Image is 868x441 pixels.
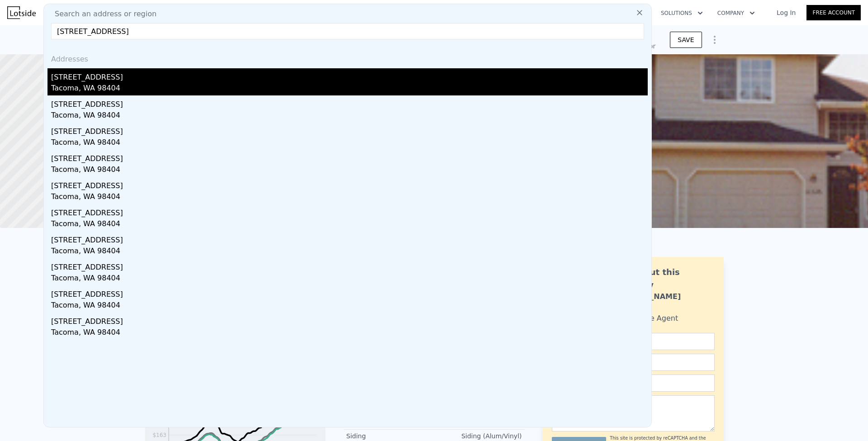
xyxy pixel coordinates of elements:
[7,6,36,19] img: Lotside
[51,123,648,137] div: [STREET_ADDRESS]
[51,300,648,313] div: Tacoma, WA 98404
[51,150,648,164] div: [STREET_ADDRESS]
[766,8,806,17] a: Log In
[51,285,648,300] div: [STREET_ADDRESS]
[51,273,648,285] div: Tacoma, WA 98404
[806,5,861,20] a: Free Account
[434,432,522,441] div: Siding (Alum/Vinyl)
[670,32,702,48] button: SAVE
[51,164,648,177] div: Tacoma, WA 98404
[47,47,648,68] div: Addresses
[51,191,648,204] div: Tacoma, WA 98404
[152,432,166,438] tspan: $163
[51,231,648,246] div: [STREET_ADDRESS]
[51,313,648,327] div: [STREET_ADDRESS]
[51,327,648,340] div: Tacoma, WA 98404
[51,218,648,231] div: Tacoma, WA 98404
[47,9,157,19] span: Search an address or region
[706,31,724,49] button: Show Options
[51,204,648,218] div: [STREET_ADDRESS]
[346,432,434,441] div: Siding
[614,291,715,313] div: [PERSON_NAME] Bahadur
[51,137,648,150] div: Tacoma, WA 98404
[654,5,710,21] button: Solutions
[710,5,762,21] button: Company
[51,177,648,191] div: [STREET_ADDRESS]
[51,110,648,123] div: Tacoma, WA 98404
[51,95,648,110] div: [STREET_ADDRESS]
[51,83,648,95] div: Tacoma, WA 98404
[51,68,648,83] div: [STREET_ADDRESS]
[51,258,648,273] div: [STREET_ADDRESS]
[614,266,715,291] div: Ask about this property
[51,23,644,39] input: Enter an address, city, region, neighborhood or zip code
[51,246,648,258] div: Tacoma, WA 98404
